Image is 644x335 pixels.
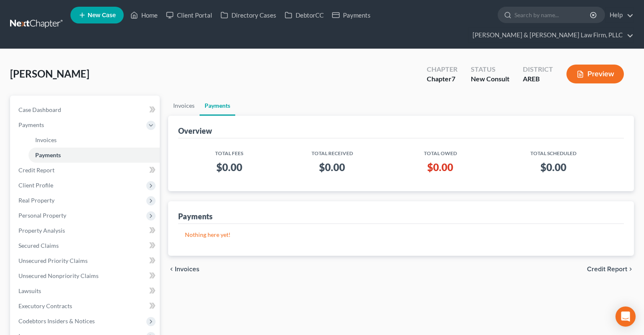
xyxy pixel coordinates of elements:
[18,121,44,128] span: Payments
[126,8,162,23] a: Home
[605,8,634,23] a: Help
[587,266,634,273] button: Credit Report chevron_right
[29,148,160,163] a: Payments
[397,161,483,174] h3: $0.00
[273,145,391,157] th: Total Received
[18,257,88,264] span: Unsecured Priority Claims
[514,7,591,23] input: Search by name...
[391,145,490,157] th: Total Owed
[216,8,280,23] a: Directory Cases
[168,266,200,273] button: chevron_left Invoices
[175,266,200,273] span: Invoices
[185,231,617,239] p: Nothing here yet!
[427,74,457,84] div: Chapter
[192,161,267,174] h3: $0.00
[587,266,627,273] span: Credit Report
[88,12,116,18] span: New Case
[18,106,61,113] span: Case Dashboard
[18,302,72,309] span: Executory Contracts
[185,145,273,157] th: Total Fees
[178,126,212,136] div: Overview
[490,145,617,157] th: Total Scheduled
[18,197,55,204] span: Real Property
[427,65,457,74] div: Chapter
[12,238,160,253] a: Secured Claims
[29,132,160,148] a: Invoices
[12,223,160,238] a: Property Analysis
[280,8,328,23] a: DebtorCC
[12,163,160,178] a: Credit Report
[162,8,216,23] a: Client Portal
[168,96,200,116] a: Invoices
[523,74,553,84] div: AREB
[168,266,175,273] i: chevron_left
[452,75,455,83] span: 7
[471,74,509,84] div: New Consult
[18,317,95,325] span: Codebtors Insiders & Notices
[523,65,553,74] div: District
[18,182,53,189] span: Client Profile
[468,28,634,43] a: [PERSON_NAME] & [PERSON_NAME] Law Firm, PLLC
[12,283,160,299] a: Lawsuits
[35,151,61,158] span: Payments
[497,161,610,174] h3: $0.00
[12,299,160,314] a: Executory Contracts
[18,227,65,234] span: Property Analysis
[18,287,41,294] span: Lawsuits
[566,65,624,83] button: Preview
[12,102,160,117] a: Case Dashboard
[328,8,375,23] a: Payments
[35,136,57,143] span: Invoices
[12,253,160,268] a: Unsecured Priority Claims
[10,68,89,80] span: [PERSON_NAME]
[615,306,636,327] div: Open Intercom Messenger
[627,266,634,273] i: chevron_right
[12,268,160,283] a: Unsecured Nonpriority Claims
[18,212,66,219] span: Personal Property
[200,96,235,116] a: Payments
[18,272,99,279] span: Unsecured Nonpriority Claims
[280,161,384,174] h3: $0.00
[18,166,55,174] span: Credit Report
[178,211,213,221] div: Payments
[18,242,59,249] span: Secured Claims
[471,65,509,74] div: Status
